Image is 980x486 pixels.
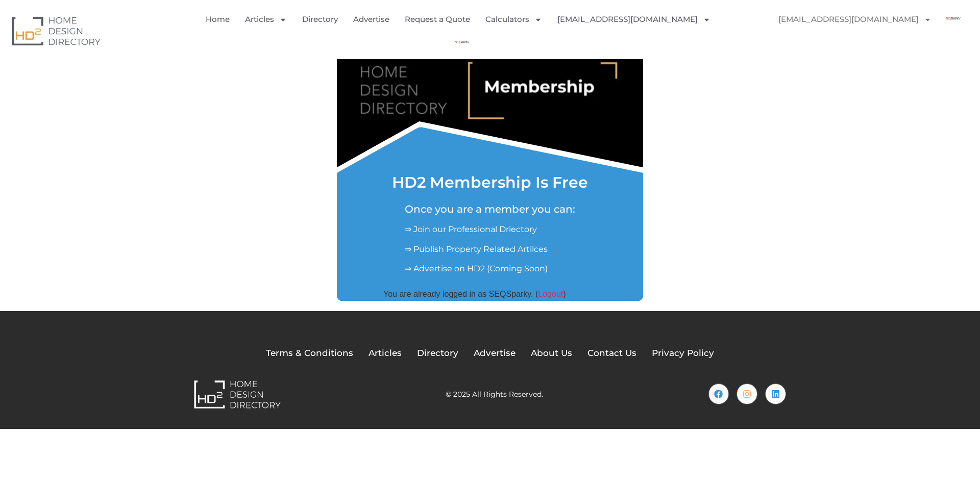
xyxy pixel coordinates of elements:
[538,288,563,300] a: Logout
[369,347,402,360] a: Articles
[474,347,516,360] a: Advertise
[266,347,353,360] a: Terms & Conditions
[405,203,575,215] h5: Once you are a member you can:
[446,391,543,398] h2: © 2025 All Rights Reserved.
[302,8,338,31] a: Directory
[531,347,572,360] a: About Us
[206,8,230,31] a: Home
[587,347,636,360] a: Contact Us
[768,8,965,31] nav: Menu
[198,8,727,54] nav: Menu
[652,347,714,360] a: Privacy Policy
[353,8,389,31] a: Advertise
[405,243,575,255] p: ⇒ Publish Property Related Artilces
[405,223,575,236] p: ⇒ Join our Professional Driectory
[557,8,710,31] a: [EMAIL_ADDRESS][DOMAIN_NAME]
[383,288,597,300] div: You are already logged in as SEQSparky. ( )
[451,31,474,54] img: SEQSparky
[417,347,458,360] a: Directory
[768,8,942,31] a: [EMAIL_ADDRESS][DOMAIN_NAME]
[405,263,575,275] p: ⇒ Advertise on HD2 (Coming Soon)
[942,8,965,31] img: SEQSparky
[485,8,542,31] a: Calculators
[405,8,470,31] a: Request a Quote
[392,175,588,190] h1: HD2 Membership Is Free
[245,8,287,31] a: Articles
